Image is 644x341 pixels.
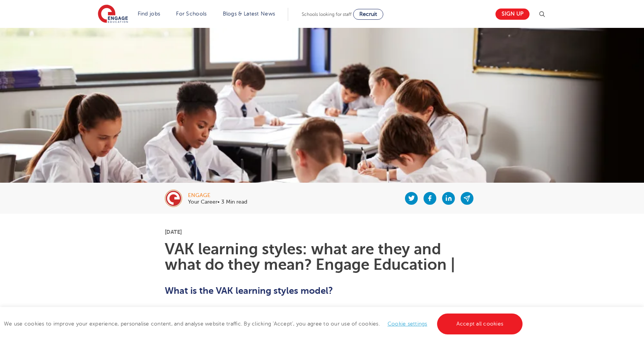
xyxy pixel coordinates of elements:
span: Recruit [359,11,377,17]
a: For Schools [176,11,207,17]
p: [DATE] [165,229,479,235]
span: We use cookies to improve your experience, personalise content, and analyse website traffic. By c... [4,321,524,327]
img: Engage Education [98,5,128,24]
a: Accept all cookies [437,314,523,334]
b: What is the VAK learning styles model? [165,285,333,296]
a: Blogs & Latest News [223,11,275,17]
a: Find jobs [138,11,161,17]
span: Schools looking for staff [302,12,352,17]
h1: VAK learning styles: what are they and what do they mean? Engage Education | [165,242,479,272]
span: VAK learning styles form a model of learning designed by [PERSON_NAME] [PERSON_NAME] and later de... [165,307,465,324]
a: Sign up [495,9,530,20]
a: Cookie settings [388,321,427,327]
p: Your Career• 3 Min read [188,199,247,205]
div: engage [188,193,247,198]
a: Recruit [353,9,383,20]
